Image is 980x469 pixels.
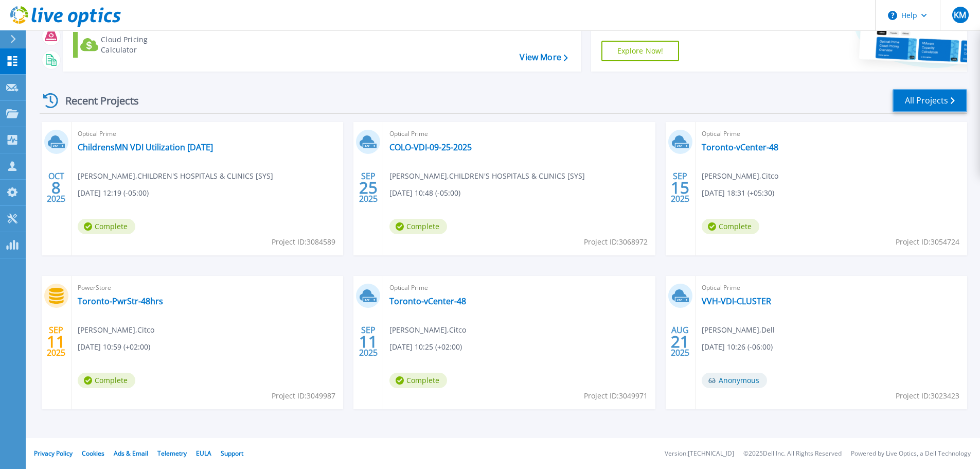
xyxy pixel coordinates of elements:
[78,142,213,152] a: ChildrensMN VDI Utilization [DATE]
[78,187,149,199] span: [DATE] 12:19 (-05:00)
[896,390,959,402] span: Project ID: 3023423
[702,219,759,234] span: Complete
[114,449,148,458] a: Ads & Email
[78,341,150,353] span: [DATE] 10:59 (+02:00)
[359,323,378,360] div: SEP 2025
[40,88,153,113] div: Recent Projects
[82,449,104,458] a: Cookies
[851,450,971,457] li: Powered by Live Optics, a Dell Technology
[584,236,648,248] span: Project ID: 3068972
[78,296,163,306] a: Toronto-PwrStr-48hrs
[221,449,243,458] a: Support
[359,183,378,192] span: 25
[389,373,447,388] span: Complete
[51,183,61,192] span: 8
[78,282,337,293] span: PowerStore
[702,341,773,353] span: [DATE] 10:26 (-06:00)
[359,337,378,346] span: 11
[47,337,65,346] span: 11
[196,449,211,458] a: EULA
[389,128,649,140] span: Optical Prime
[601,41,680,61] a: Explore Now!
[702,373,767,388] span: Anonymous
[954,11,966,19] span: KM
[101,34,183,55] div: Cloud Pricing Calculator
[702,324,775,336] span: [PERSON_NAME] , Dell
[157,449,187,458] a: Telemetry
[520,53,567,62] a: View More
[78,170,273,182] span: [PERSON_NAME] , CHILDREN'S HOSPITALS & CLINICS [SYS]
[46,169,66,206] div: OCT 2025
[584,390,648,402] span: Project ID: 3049971
[702,128,961,140] span: Optical Prime
[671,183,689,192] span: 15
[389,296,466,306] a: Toronto-vCenter-48
[78,128,337,140] span: Optical Prime
[702,282,961,293] span: Optical Prime
[743,450,842,457] li: © 2025 Dell Inc. All Rights Reserved
[702,170,778,182] span: [PERSON_NAME] , Citco
[34,449,73,458] a: Privacy Policy
[78,324,154,336] span: [PERSON_NAME] , Citco
[389,341,462,353] span: [DATE] 10:25 (+02:00)
[389,142,472,152] a: COLO-VDI-09-25-2025
[665,450,734,457] li: Version: [TECHNICAL_ID]
[702,142,778,152] a: Toronto-vCenter-48
[670,169,690,206] div: SEP 2025
[272,390,335,402] span: Project ID: 3049987
[671,337,689,346] span: 21
[46,323,66,360] div: SEP 2025
[389,219,447,234] span: Complete
[896,236,959,248] span: Project ID: 3054724
[359,169,378,206] div: SEP 2025
[702,187,774,199] span: [DATE] 18:31 (+05:30)
[272,236,335,248] span: Project ID: 3084589
[670,323,690,360] div: AUG 2025
[389,324,466,336] span: [PERSON_NAME] , Citco
[73,32,188,58] a: Cloud Pricing Calculator
[893,89,967,112] a: All Projects
[389,187,460,199] span: [DATE] 10:48 (-05:00)
[78,373,135,388] span: Complete
[702,296,771,306] a: VVH-VDI-CLUSTER
[389,282,649,293] span: Optical Prime
[78,219,135,234] span: Complete
[389,170,585,182] span: [PERSON_NAME] , CHILDREN'S HOSPITALS & CLINICS [SYS]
